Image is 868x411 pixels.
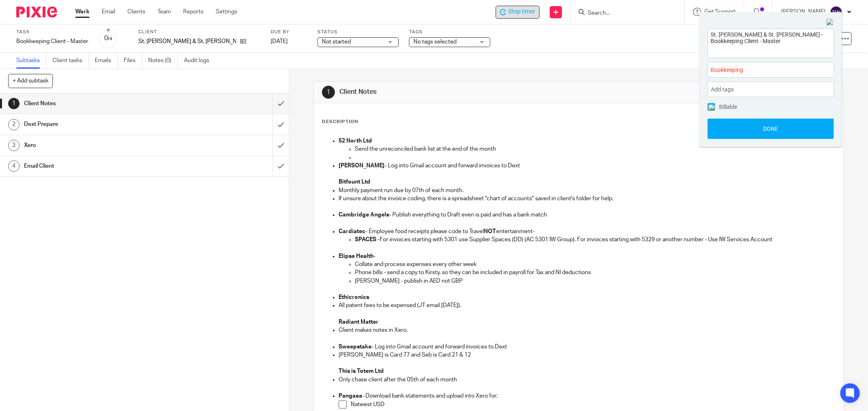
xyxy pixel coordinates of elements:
[484,229,496,234] strong: NOT
[75,8,90,16] a: Work
[413,39,457,45] span: No tags selected
[339,229,365,234] strong: Cardiatec
[16,53,46,69] a: Subtasks
[339,368,384,374] strong: This is Totem Ltd
[339,138,372,144] strong: 52 North Ltd
[409,29,490,35] label: Tags
[708,29,833,55] textarea: St. [PERSON_NAME] & St. [PERSON_NAME] - Bookkeeping Client - Master
[711,83,738,96] span: Add tags
[339,179,370,185] strong: Bitfount Ltd
[339,162,835,170] p: - Log into Gmail account and forward invoices to Dext
[95,53,118,69] a: Emails
[339,326,835,334] p: Client makes notes in Xero.
[108,37,112,41] small: /4
[339,294,369,300] strong: Ethicronics
[8,140,20,151] div: 3
[157,8,171,16] a: Team
[24,97,184,110] h1: Client Notes
[322,119,358,125] p: Description
[704,9,736,15] span: Get Support
[339,88,596,96] h1: Client Notes
[339,163,385,169] strong: [PERSON_NAME]
[127,8,145,16] a: Clients
[317,29,399,35] label: Status
[148,53,178,69] a: Notes (0)
[339,376,835,384] p: Only chase client after the 05th of each month
[271,39,288,44] span: [DATE]
[355,145,835,153] p: Send the unreconciled bank list at the end of the month
[339,343,835,351] p: - Log into Gmail account and forward invoices to Dext
[339,253,374,259] strong: Elipse Health
[355,268,835,277] p: Phone bills - send a copy to Kirsty, so they can be included in payroll for Tax and NI deductions
[339,195,835,203] p: If unsure about the invoice coding, there is a spreadsheet "chart of accounts" saved in client's ...
[52,53,89,69] a: Client tasks
[8,160,20,172] div: 4
[8,74,53,88] button: + Add subtask
[339,344,372,350] strong: Sweepstake
[8,119,20,130] div: 2
[16,6,57,17] img: Pixie
[355,260,835,268] p: Collate and process expenses every other week
[124,53,142,69] a: Files
[339,252,835,260] p: -
[339,227,835,236] p: - Employee food receipts please code to Travel entertainment-
[183,8,203,16] a: Reports
[271,29,307,35] label: Due by
[16,29,88,35] label: Task
[322,39,351,45] span: Not started
[355,236,835,244] p: For invoices starting with 5301 use Supplier Spaces (DD) (AC 5301 IW Group). For invoices startin...
[339,211,835,219] p: - Publish everything to Draft even is paid and has a bank match
[16,37,88,45] div: Bookkeeping Client - Master
[708,104,715,111] img: checked.png
[24,139,184,151] h1: Xero
[24,118,184,130] h1: Dext Prepare
[826,19,834,26] img: Close
[104,34,112,43] div: 0
[355,237,380,242] strong: SPACES -
[184,53,215,69] a: Audit logs
[339,351,835,359] p: [PERSON_NAME] is Card 77 and Seb is Card 21 & 12
[355,277,835,285] p: [PERSON_NAME] - publish in AED not GBP
[8,98,20,109] div: 1
[339,186,835,195] p: Monthly payment run due by 07th of each month.
[138,29,260,35] label: Client
[339,393,362,399] strong: Pangaea
[339,212,389,218] strong: Cambridge Angels
[339,392,835,400] p: - Download bank statements and upload into Xero for:
[351,400,835,409] p: Natwest USD
[587,10,660,17] input: Search
[102,8,115,16] a: Email
[339,301,835,309] p: All patent fees to be expensed (JT email [DATE]).
[339,319,378,325] strong: Radiant Matter
[830,6,843,19] img: svg%3E
[708,119,834,139] button: Done
[711,66,813,74] span: Bookkeeping
[24,160,184,172] h1: Email Client
[216,8,237,16] a: Settings
[719,104,737,110] span: Billable
[508,8,535,16] span: Stop timer
[781,8,826,16] p: [PERSON_NAME]
[322,86,335,99] div: 1
[496,6,540,19] div: St. John & St. Anne - Bookkeeping Client - Master
[138,37,236,45] p: St. [PERSON_NAME] & St. [PERSON_NAME]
